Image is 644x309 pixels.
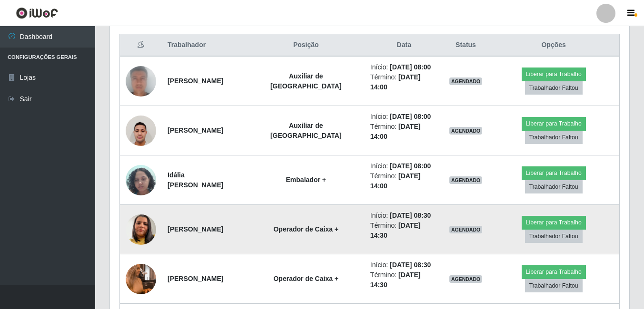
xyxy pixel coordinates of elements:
[370,112,438,122] li: Início:
[168,275,223,282] strong: [PERSON_NAME]
[390,212,431,219] time: [DATE] 08:30
[168,126,223,134] strong: [PERSON_NAME]
[525,279,583,292] button: Trabalhador Faltou
[370,171,438,191] li: Término:
[522,117,586,130] button: Liberar para Trabalho
[449,77,483,85] span: AGENDADO
[270,122,342,139] strong: Auxiliar de [GEOGRAPHIC_DATA]
[365,34,444,57] th: Data
[168,171,223,189] strong: Idália [PERSON_NAME]
[168,77,223,85] strong: [PERSON_NAME]
[525,81,583,95] button: Trabalhador Faltou
[522,68,586,81] button: Liberar para Trabalho
[488,34,619,57] th: Opções
[16,7,58,19] img: CoreUI Logo
[370,161,438,171] li: Início:
[522,216,586,229] button: Liberar para Trabalho
[525,230,583,243] button: Trabalhador Faltou
[126,110,156,151] img: 1749045235898.jpeg
[273,275,338,282] strong: Operador de Caixa +
[525,131,583,144] button: Trabalhador Faltou
[270,72,342,90] strong: Auxiliar de [GEOGRAPHIC_DATA]
[370,122,438,142] li: Término:
[390,162,431,170] time: [DATE] 08:00
[162,34,248,57] th: Trabalhador
[126,252,156,306] img: 1740599758812.jpeg
[248,34,365,57] th: Posição
[370,260,438,270] li: Início:
[370,270,438,290] li: Término:
[449,275,483,283] span: AGENDADO
[370,72,438,92] li: Término:
[273,225,338,233] strong: Operador de Caixa +
[449,226,483,233] span: AGENDADO
[390,261,431,269] time: [DATE] 08:30
[390,113,431,120] time: [DATE] 08:00
[126,50,156,113] img: 1748706192585.jpeg
[168,225,223,233] strong: [PERSON_NAME]
[286,176,326,183] strong: Embalador +
[449,127,483,135] span: AGENDADO
[449,176,483,184] span: AGENDADO
[126,160,156,200] img: 1745763746642.jpeg
[444,34,488,57] th: Status
[370,221,438,241] li: Término:
[525,180,583,193] button: Trabalhador Faltou
[522,166,586,180] button: Liberar para Trabalho
[390,63,431,71] time: [DATE] 08:00
[522,265,586,279] button: Liberar para Trabalho
[126,203,156,257] img: 1734375096021.jpeg
[370,211,438,221] li: Início:
[370,62,438,72] li: Início:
